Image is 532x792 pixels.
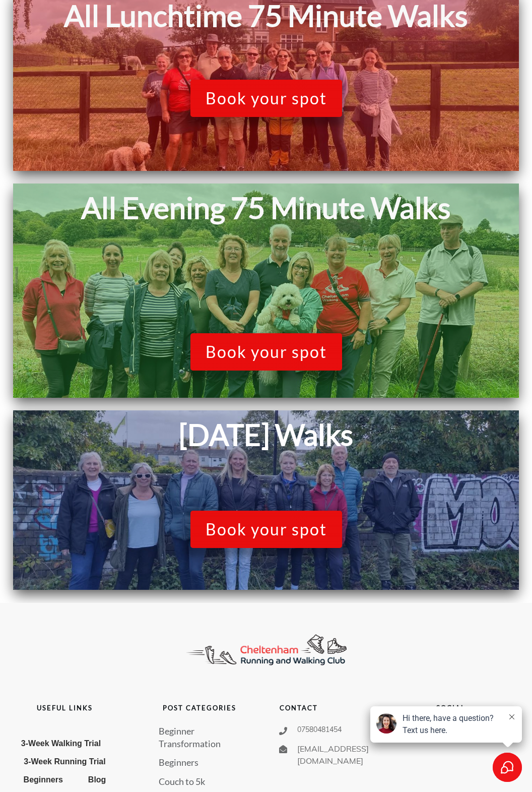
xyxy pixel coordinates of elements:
[206,342,327,361] span: Book your spot
[159,725,253,750] a: Beginner Transformation
[297,724,342,735] span: 07580481454
[173,623,360,677] img: Cheltenham Running Club
[24,772,63,788] a: Beginners
[18,189,514,227] h1: All Evening 75 Minute Walks
[190,333,342,371] a: Book your spot
[159,775,205,788] a: Couch to 5k
[88,772,106,788] a: Blog
[145,702,253,714] p: Post categories
[297,744,369,766] span: [EMAIL_ADDRESS][DOMAIN_NAME]
[159,756,198,769] a: Beginners
[24,754,105,770] a: 3-Week Running Trial
[18,415,514,453] h1: [DATE] Walks
[206,89,327,108] span: Book your spot
[280,702,410,714] p: contact
[21,736,101,752] a: 3-Week Walking Trial
[11,702,119,714] p: useful links
[436,702,521,714] p: social
[206,520,327,539] span: Book your spot
[190,80,342,117] a: Book your spot
[190,511,342,548] a: Book your spot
